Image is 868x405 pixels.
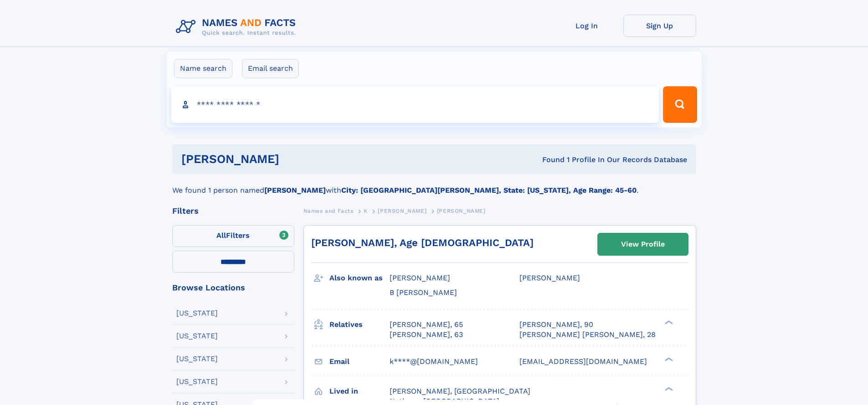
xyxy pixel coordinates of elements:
[364,205,368,216] a: K
[663,319,673,325] div: ❯
[303,205,354,216] a: Names and Facts
[176,378,218,385] div: [US_STATE]
[242,59,299,78] label: Email search
[329,317,390,332] h3: Relatives
[663,386,673,392] div: ❯
[437,208,486,214] span: [PERSON_NAME]
[390,330,463,340] a: [PERSON_NAME], 63
[519,357,647,366] span: [EMAIL_ADDRESS][DOMAIN_NAME]
[341,186,637,195] b: City: [GEOGRAPHIC_DATA][PERSON_NAME], State: [US_STATE], Age Range: 45-60
[329,354,390,369] h3: Email
[176,332,218,340] div: [US_STATE]
[329,384,390,399] h3: Lived in
[598,233,688,255] a: View Profile
[174,59,232,78] label: Name search
[216,231,226,240] span: All
[329,270,390,286] h3: Also known as
[264,186,326,195] b: [PERSON_NAME]
[519,320,593,330] a: [PERSON_NAME], 90
[519,330,656,340] a: [PERSON_NAME] [PERSON_NAME], 28
[172,207,294,215] div: Filters
[171,86,659,123] input: search input
[411,155,687,165] div: Found 1 Profile In Our Records Database
[172,225,294,247] label: Filters
[390,288,457,297] span: B [PERSON_NAME]
[519,274,580,282] span: [PERSON_NAME]
[172,174,696,196] div: We found 1 person named with .
[390,274,450,282] span: [PERSON_NAME]
[378,205,426,216] a: [PERSON_NAME]
[390,387,530,395] span: [PERSON_NAME], [GEOGRAPHIC_DATA]
[550,15,623,37] a: Log In
[172,284,294,292] div: Browse Locations
[378,208,426,214] span: [PERSON_NAME]
[176,310,218,317] div: [US_STATE]
[176,355,218,363] div: [US_STATE]
[311,237,534,248] a: [PERSON_NAME], Age [DEMOGRAPHIC_DATA]
[390,320,463,330] a: [PERSON_NAME], 65
[663,356,673,362] div: ❯
[663,86,697,123] button: Search Button
[621,234,665,255] div: View Profile
[172,15,303,39] img: Logo Names and Facts
[364,208,368,214] span: K
[181,153,411,165] h1: [PERSON_NAME]
[623,15,696,37] a: Sign Up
